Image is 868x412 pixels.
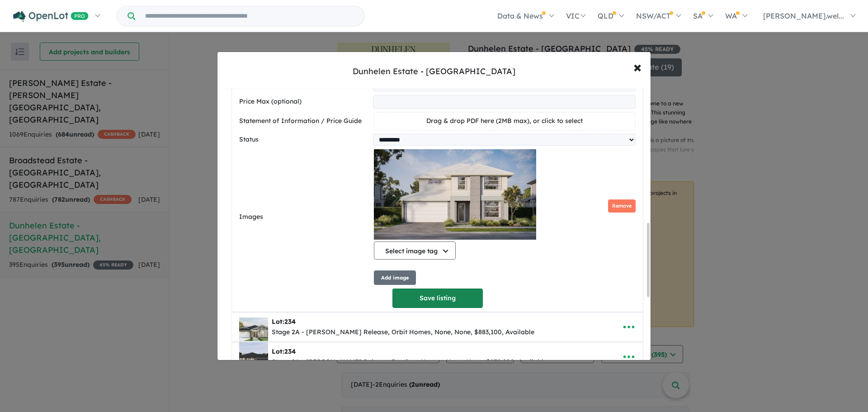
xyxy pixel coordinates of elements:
div: Stage 2A - [PERSON_NAME] Release, Orbit Homes, None, None, $883,100, Available [272,327,534,338]
img: Dunhelen%20Estate%20-%20Greenvale%20-%20Lot%20234___1756691867.png [239,342,268,371]
b: Lot: [272,317,296,326]
label: Status [239,134,369,145]
span: × [633,57,642,76]
input: Try estate name, suburb, builder or developer [137,6,363,26]
button: Remove [608,199,636,213]
b: Lot: [272,347,296,355]
div: Dunhelen Estate - [GEOGRAPHIC_DATA] [353,66,515,77]
button: Select image tag [374,242,456,260]
span: 234 [284,317,296,326]
label: Price Max (optional) [239,96,369,107]
span: 234 [284,347,296,355]
div: Stage 2A - [PERSON_NAME] Release, Boutique Homes, None, None, $872,200, Available [272,357,547,368]
img: Openlot PRO Logo White [13,11,89,22]
label: Statement of Information / Price Guide [239,116,370,127]
span: [PERSON_NAME].wel... [763,11,844,20]
button: Add image [374,270,416,285]
button: Save listing [392,289,483,308]
label: Images [239,212,370,223]
img: Dunhelen%20Estate%20-%20Greenvale%20-%20Lot%20234___1756691719.png [239,313,268,341]
img: Dunhelen Estate - Greenvale - Lot 107 [374,149,536,240]
span: Drag & drop PDF here (2MB max), or click to select [426,117,583,125]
